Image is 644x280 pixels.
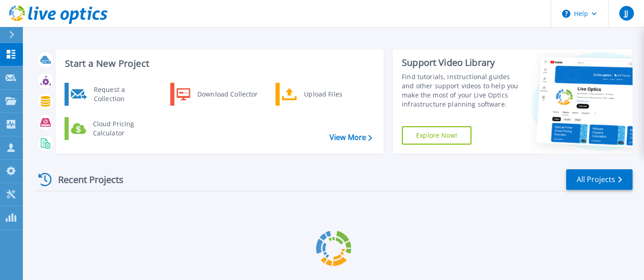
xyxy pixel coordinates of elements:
a: Cloud Pricing Calculator [65,117,158,140]
span: JJ [624,10,628,17]
div: Support Video Library [402,57,521,69]
div: Recent Projects [35,168,136,191]
a: Explore Now! [402,126,471,145]
div: Find tutorials, instructional guides and other support videos to help you make the most of your L... [402,72,521,109]
div: Download Collector [193,85,262,103]
a: Request a Collection [65,83,158,106]
a: View More [330,133,372,142]
a: Download Collector [170,83,264,106]
div: Request a Collection [89,85,156,103]
a: Upload Files [276,83,369,106]
div: Upload Files [299,85,367,103]
div: Cloud Pricing Calculator [88,119,156,138]
a: All Projects [566,169,633,190]
h3: Start a New Project [65,59,372,69]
